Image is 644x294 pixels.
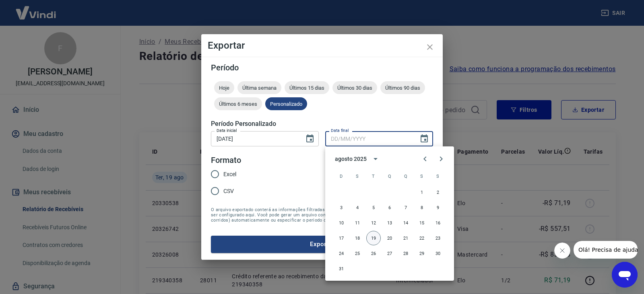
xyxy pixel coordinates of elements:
[332,81,377,94] div: Últimos 30 dias
[415,168,429,184] span: sexta-feira
[574,241,638,259] iframe: Mensagem da empresa
[350,168,365,184] span: segunda-feira
[211,131,299,146] input: DD/MM/YYYY
[350,246,365,261] button: 25
[334,246,349,261] button: 24
[350,231,365,245] button: 18
[223,187,234,195] span: CSV
[382,246,397,261] button: 27
[285,81,329,94] div: Últimos 15 dias
[382,231,397,245] button: 20
[5,6,68,12] span: Olá! Precisa de ajuda?
[415,200,429,215] button: 8
[382,168,397,184] span: quarta-feira
[366,231,381,245] button: 19
[265,97,307,110] div: Personalizado
[285,85,329,91] span: Últimos 15 dias
[431,200,445,215] button: 9
[366,216,381,230] button: 12
[334,168,349,184] span: domingo
[214,101,262,107] span: Últimos 6 meses
[350,216,365,230] button: 11
[211,64,433,72] h5: Período
[214,97,262,110] div: Últimos 6 meses
[415,231,429,245] button: 22
[420,37,440,57] button: close
[325,131,413,146] input: DD/MM/YYYY
[382,216,397,230] button: 13
[398,231,413,245] button: 21
[431,168,445,184] span: sábado
[398,200,413,215] button: 7
[398,216,413,230] button: 14
[334,231,349,245] button: 17
[335,155,366,163] div: agosto 2025
[350,200,365,215] button: 4
[211,154,241,166] legend: Formato
[366,246,381,261] button: 26
[398,246,413,261] button: 28
[369,152,382,166] button: calendar view is open, switch to year view
[398,168,413,184] span: quinta-feira
[211,236,433,253] button: Exportar
[380,85,425,91] span: Últimos 90 dias
[237,81,281,94] div: Última semana
[237,85,281,91] span: Última semana
[431,231,445,245] button: 23
[431,216,445,230] button: 16
[265,101,307,107] span: Personalizado
[302,131,318,147] button: Choose date, selected date is 10 de ago de 2025
[331,127,349,134] label: Data final
[433,151,449,167] button: Next month
[217,127,237,134] label: Data inicial
[223,170,236,179] span: Excel
[208,41,436,50] h4: Exportar
[332,85,377,91] span: Últimos 30 dias
[334,200,349,215] button: 3
[431,246,445,261] button: 30
[415,216,429,230] button: 15
[415,246,429,261] button: 29
[211,120,433,128] h5: Período Personalizado
[366,168,381,184] span: terça-feira
[417,151,433,167] button: Previous month
[554,243,570,259] iframe: Fechar mensagem
[334,216,349,230] button: 10
[334,261,349,276] button: 31
[366,200,381,215] button: 5
[416,131,432,147] button: Choose date
[380,81,425,94] div: Últimos 90 dias
[382,200,397,215] button: 6
[214,85,234,91] span: Hoje
[431,185,445,199] button: 2
[211,207,433,223] span: O arquivo exportado conterá as informações filtradas na tela anterior com exceção do período que ...
[612,262,638,288] iframe: Botão para abrir a janela de mensagens
[415,185,429,199] button: 1
[214,81,234,94] div: Hoje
